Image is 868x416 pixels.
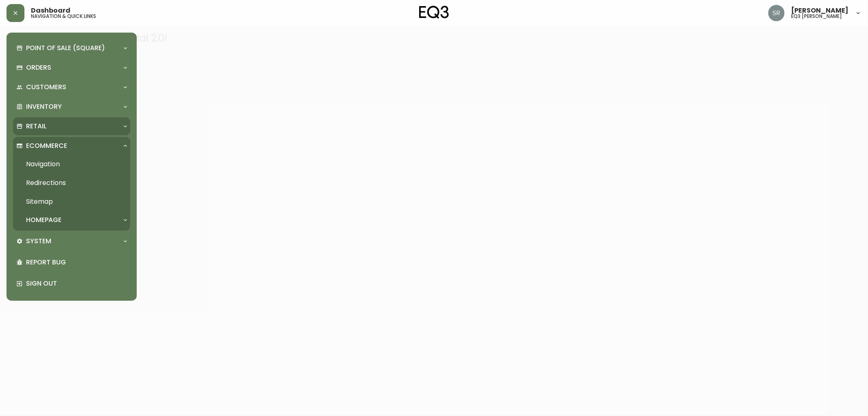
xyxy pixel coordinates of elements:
p: Ecommerce [26,141,67,150]
p: Retail [26,122,46,131]
img: logo [419,6,449,19]
a: Navigation [13,155,130,174]
div: Point of Sale (Square) [13,39,130,57]
p: Point of Sale (Square) [26,44,105,53]
h5: eq3 [PERSON_NAME] [791,14,842,19]
p: Homepage [26,216,61,225]
div: Sign Out [13,273,130,294]
p: Orders [26,63,51,72]
p: System [26,237,51,246]
a: Redirections [13,174,130,192]
div: System [13,232,130,250]
div: Customers [13,78,130,96]
div: Inventory [13,98,130,116]
p: Sign Out [26,279,127,288]
div: Homepage [13,211,130,229]
div: Retail [13,117,130,135]
div: Ecommerce [13,137,130,155]
a: Sitemap [13,192,130,211]
p: Customers [26,83,66,92]
p: Inventory [26,102,62,111]
span: Dashboard [31,7,70,14]
img: ecb3b61e70eec56d095a0ebe26764225 [768,5,785,21]
h5: navigation & quick links [31,14,96,19]
div: Orders [13,59,130,77]
span: [PERSON_NAME] [791,7,848,14]
p: Report Bug [26,258,127,267]
div: Report Bug [13,252,130,273]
